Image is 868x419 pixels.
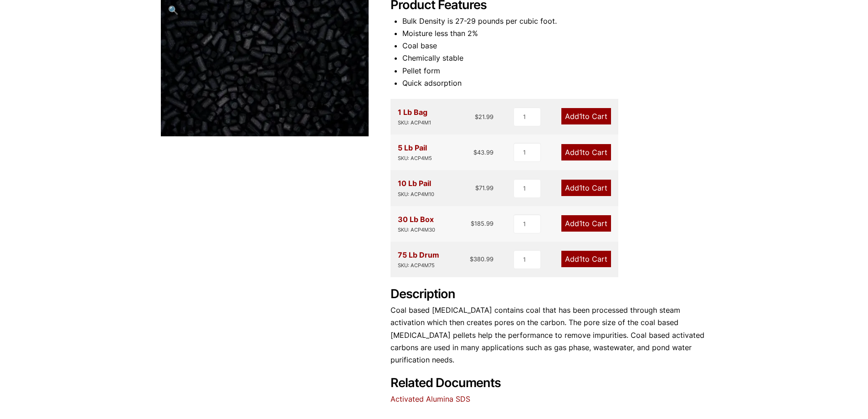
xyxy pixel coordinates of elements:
span: $ [470,255,473,263]
span: $ [473,149,477,156]
div: 1 Lb Bag [398,106,431,127]
li: Bulk Density is 27-29 pounds per cubic foot. [402,15,708,27]
span: $ [475,113,478,120]
div: SKU: ACP4M75 [398,261,439,270]
div: 10 Lb Pail [398,177,434,198]
span: 1 [579,254,582,264]
bdi: 71.99 [475,184,493,191]
div: SKU: ACP4M5 [398,154,432,163]
div: SKU: ACP4M10 [398,190,434,199]
span: 🔍 [168,5,179,15]
span: $ [475,184,479,191]
a: Activated Alumina SDS [390,394,470,403]
span: 1 [579,219,582,228]
a: Add1to Cart [561,251,611,267]
div: 30 Lb Box [398,213,435,234]
bdi: 380.99 [470,255,493,263]
li: Quick adsorption [402,77,708,89]
a: Add1to Cart [561,180,611,196]
h2: Description [390,287,708,302]
div: 5 Lb Pail [398,142,432,163]
span: $ [471,220,474,227]
li: Pellet form [402,65,708,77]
bdi: 21.99 [475,113,493,120]
bdi: 43.99 [473,149,493,156]
a: Add1to Cart [561,144,611,160]
li: Coal base [402,40,708,52]
div: SKU: ACP4M30 [398,226,435,234]
span: 1 [579,183,582,192]
div: SKU: ACP4M1 [398,119,431,127]
span: 1 [579,148,582,157]
p: Coal based [MEDICAL_DATA] contains coal that has been processed through steam activation which th... [390,304,708,366]
li: Moisture less than 2% [402,27,708,40]
a: Add1to Cart [561,215,611,232]
bdi: 185.99 [471,220,493,227]
span: 1 [579,112,582,121]
div: 75 Lb Drum [398,249,439,270]
a: Add1to Cart [561,108,611,124]
li: Chemically stable [402,52,708,64]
